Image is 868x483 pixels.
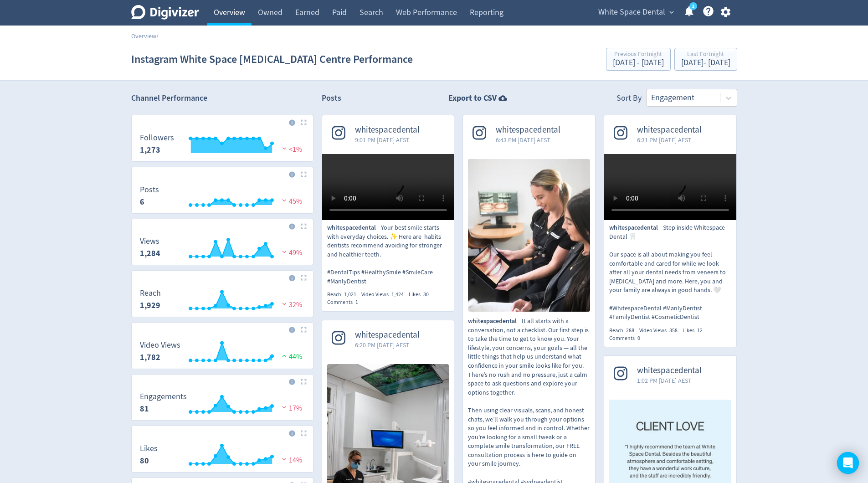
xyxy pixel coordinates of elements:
[301,327,307,333] img: Placeholder
[301,430,307,436] img: Placeholder
[639,327,683,334] div: Video Views
[355,330,420,340] span: whitespacedental
[681,51,730,59] div: Last Fortnight
[327,291,361,298] div: Reach
[135,289,309,313] svg: Reach 1,929
[280,404,302,413] span: 17%
[355,135,420,144] span: 9:01 PM [DATE] AEST
[301,119,307,125] img: Placeholder
[140,340,180,350] dt: Video Views
[391,291,404,298] span: 1,424
[697,327,703,334] span: 12
[135,237,309,261] svg: Views 1,284
[280,456,302,465] span: 14%
[301,379,307,385] img: Placeholder
[135,341,309,365] svg: Video Views 1,782
[344,291,356,298] span: 1,021
[280,248,289,255] img: negative-performance.svg
[140,196,144,207] strong: 6
[468,159,590,312] img: It all starts with a conversation, not a checklist. Our first step is to take the time to get to ...
[626,327,634,334] span: 288
[140,288,161,298] dt: Reach
[837,452,859,474] div: Open Intercom Messenger
[604,115,736,342] a: whitespacedental6:31 PM [DATE] AESTwhitespacedentalStep inside Whitespace Dental 🦷 Our space is a...
[606,48,671,71] button: Previous Fortnight[DATE] - [DATE]
[609,334,645,342] div: Comments
[280,456,289,462] img: negative-performance.svg
[140,248,160,259] strong: 1,284
[140,455,149,466] strong: 80
[131,92,313,104] h2: Channel Performance
[327,298,363,306] div: Comments
[409,291,434,298] div: Likes
[280,300,302,309] span: 32%
[135,185,309,210] svg: Posts 6
[423,291,429,298] span: 30
[613,59,664,67] div: [DATE] - [DATE]
[156,32,159,40] span: /
[598,5,665,20] span: White Space Dental
[140,352,160,363] strong: 1,782
[468,317,522,326] span: whitespacedental
[609,223,731,322] p: Step inside Whitespace Dental 🦷 Our space is all about making you feel comfortable and cared for ...
[637,135,702,144] span: 6:31 PM [DATE] AEST
[595,5,676,20] button: White Space Dental
[140,403,149,414] strong: 81
[280,197,302,206] span: 45%
[280,145,302,154] span: <1%
[637,365,702,376] span: whitespacedental
[280,248,302,257] span: 49%
[689,2,697,10] a: 1
[280,197,289,204] img: negative-performance.svg
[637,334,640,342] span: 0
[448,92,497,104] strong: Export to CSV
[361,291,409,298] div: Video Views
[140,144,160,155] strong: 1,273
[131,32,156,40] a: Overview
[681,59,730,67] div: [DATE] - [DATE]
[135,392,309,416] svg: Engagements 81
[140,133,174,143] dt: Followers
[613,51,664,59] div: Previous Fortnight
[301,223,307,229] img: Placeholder
[301,171,307,177] img: Placeholder
[496,125,560,135] span: whitespacedental
[669,327,678,334] span: 358
[355,298,358,306] span: 1
[140,185,159,195] dt: Posts
[609,327,639,334] div: Reach
[140,391,187,402] dt: Engagements
[280,352,302,361] span: 44%
[140,300,160,311] strong: 1,929
[327,223,449,286] p: Your best smile starts with everyday choices. ✨ Here are habits dentists recommend avoiding for s...
[355,340,420,349] span: 6:20 PM [DATE] AEST
[280,145,289,152] img: negative-performance.svg
[135,444,309,468] svg: Likes 80
[496,135,560,144] span: 6:43 PM [DATE] AEST
[683,327,708,334] div: Likes
[637,125,702,135] span: whitespacedental
[301,275,307,281] img: Placeholder
[322,92,341,107] h2: Posts
[637,376,702,385] span: 1:02 PM [DATE] AEST
[674,48,737,71] button: Last Fortnight[DATE]- [DATE]
[280,300,289,307] img: negative-performance.svg
[355,125,420,135] span: whitespacedental
[609,223,663,232] span: whitespacedental
[327,223,381,232] span: whitespacedental
[280,404,289,411] img: negative-performance.svg
[692,3,694,10] text: 1
[131,45,413,74] h1: Instagram White Space [MEDICAL_DATA] Centre Performance
[668,8,676,16] span: expand_more
[280,352,289,359] img: positive-performance.svg
[140,443,158,454] dt: Likes
[322,115,454,306] a: whitespacedental9:01 PM [DATE] AESTwhitespacedentalYour best smile starts with everyday choices. ...
[135,134,309,158] svg: Followers 1,273
[616,92,642,107] div: Sort By
[140,236,160,247] dt: Views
